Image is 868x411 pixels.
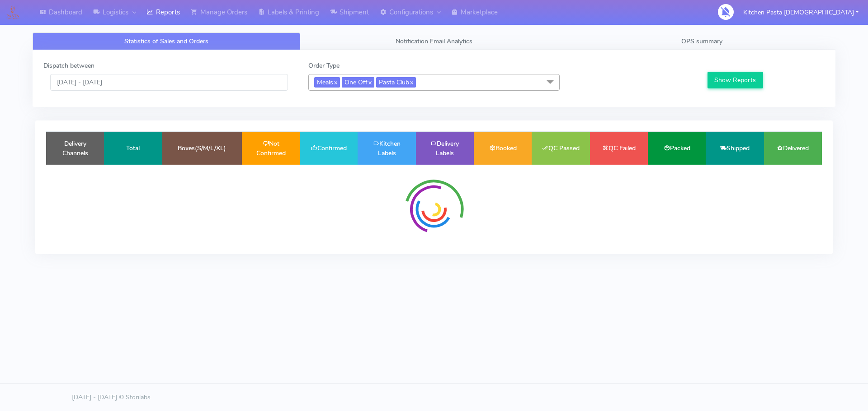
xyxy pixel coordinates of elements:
td: Boxes(S/M/L/XL) [162,132,242,165]
a: x [333,77,337,87]
span: One Off [342,77,374,88]
td: Confirmed [300,132,358,165]
span: Statistics of Sales and Orders [124,37,208,46]
td: QC Passed [532,132,590,165]
button: Kitchen Pasta [DEMOGRAPHIC_DATA] [736,3,865,22]
label: Order Type [308,61,340,70]
a: x [368,77,372,87]
td: Packed [648,132,706,165]
td: Total [104,132,162,165]
span: Notification Email Analytics [396,37,472,46]
td: Delivery Labels [416,132,474,165]
a: x [409,77,413,87]
span: OPS summary [681,37,722,46]
span: Pasta Club [376,77,416,88]
td: Delivery Channels [46,132,104,165]
td: Kitchen Labels [358,132,415,165]
td: Shipped [706,132,764,165]
td: Delivered [764,132,822,165]
td: QC Failed [590,132,648,165]
span: Meals [314,77,340,88]
td: Booked [474,132,532,165]
img: spinner-radial.svg [400,175,468,243]
input: Pick the Daterange [50,74,288,91]
ul: Tabs [33,32,835,50]
td: Not Confirmed [242,132,300,165]
button: Show Reports [708,72,763,88]
label: Dispatch between [43,61,94,70]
